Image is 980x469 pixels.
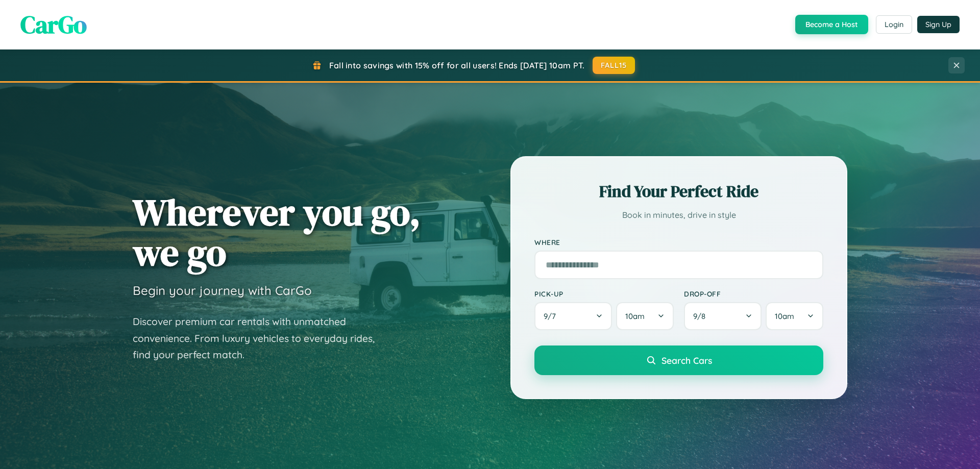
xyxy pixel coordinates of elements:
[329,60,585,70] span: Fall into savings with 15% off for all users! Ends [DATE] 10am PT.
[534,180,823,203] h2: Find Your Perfect Ride
[133,192,421,273] h1: Wherever you go, we go
[534,238,823,246] label: Where
[534,302,612,330] button: 9/7
[133,283,312,298] h3: Begin your journey with CarGo
[693,311,710,321] span: 9 / 8
[20,8,87,41] span: CarGo
[661,355,712,366] span: Search Cars
[766,302,823,330] button: 10am
[684,302,762,330] button: 9/8
[625,311,645,321] span: 10am
[593,57,635,74] button: FALL15
[534,289,674,298] label: Pick-up
[876,15,912,34] button: Login
[544,311,561,321] span: 9 / 7
[795,15,868,34] button: Become a Host
[133,313,388,363] p: Discover premium car rentals with unmatched convenience. From luxury vehicles to everyday rides, ...
[775,311,794,321] span: 10am
[616,302,674,330] button: 10am
[534,345,823,375] button: Search Cars
[684,289,823,298] label: Drop-off
[534,208,823,223] p: Book in minutes, drive in style
[917,16,960,33] button: Sign Up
